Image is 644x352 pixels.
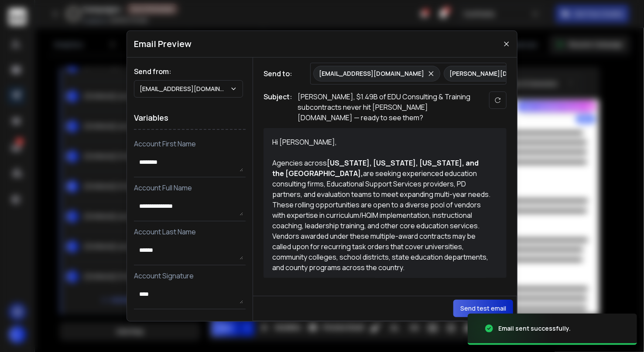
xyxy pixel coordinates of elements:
[134,106,246,130] h1: Variables
[134,227,246,237] p: Account Last Name
[272,158,480,178] strong: [US_STATE], [US_STATE], [US_STATE], and the [GEOGRAPHIC_DATA],
[319,69,424,78] p: [EMAIL_ADDRESS][DOMAIN_NAME]
[140,85,230,93] p: [EMAIL_ADDRESS][DOMAIN_NAME]
[272,137,490,147] div: Hi [PERSON_NAME],
[453,300,513,317] button: Send test email
[264,91,292,123] h1: Subject:
[134,183,246,193] p: Account Full Name
[264,68,298,79] h1: Send to:
[134,271,246,281] p: Account Signature
[498,324,571,333] div: Email sent successfully.
[272,158,490,273] div: Agencies across are seeking experienced education consulting firms, Educational Support Services ...
[298,91,472,123] p: [PERSON_NAME], $1.49B of EDU Consulting & Training subcontracts never hit [PERSON_NAME][DOMAIN_NA...
[134,139,246,149] p: Account First Name
[134,38,192,50] h1: Email Preview
[134,66,246,77] h1: Send from:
